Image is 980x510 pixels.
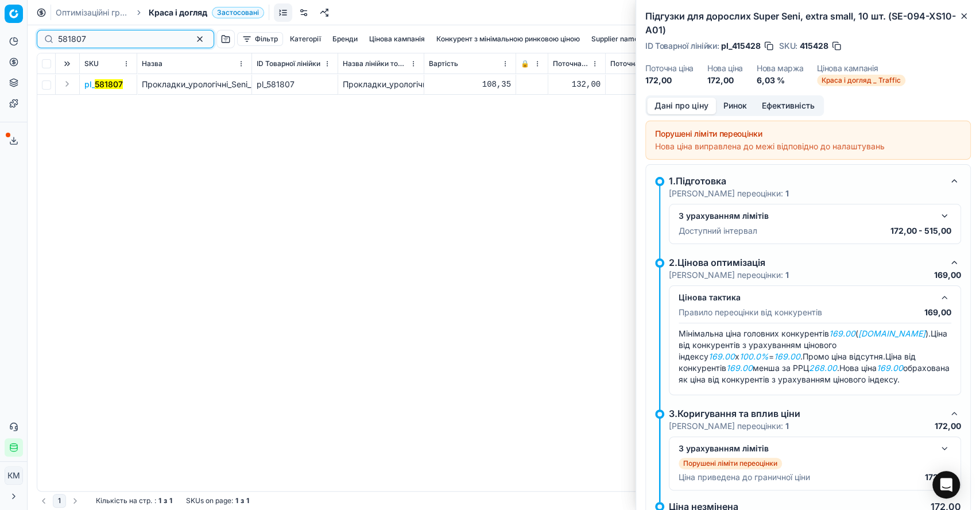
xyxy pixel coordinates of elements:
div: 132,00 [610,79,687,90]
p: [PERSON_NAME] переоцінки: [669,188,789,199]
strong: 1 [785,421,789,431]
button: Expand [60,77,74,91]
dt: Нова ціна [707,64,743,72]
button: Категорії [285,32,326,46]
div: 108,35 [429,79,511,90]
span: Краса і доглядЗастосовані [149,7,264,18]
button: Supplier name [587,32,643,46]
p: Правило переоцінки від конкурентів [679,307,822,318]
p: [PERSON_NAME] переоцінки: [669,269,789,281]
p: 172,00 - 515,00 [890,225,951,237]
nav: breadcrumb [56,7,264,18]
div: pl_581807 [257,79,333,90]
button: КM [5,466,23,485]
div: Прокладки_урологічні_Seni_[DEMOGRAPHIC_DATA]_Extra_Plus_15_шт. [343,79,419,90]
span: Поточна ціна [553,59,589,68]
button: Expand all [60,57,74,71]
span: Поточна промо ціна [610,59,675,68]
span: Назва лінійки товарів [343,59,408,68]
div: 2.Цінова оптимізація [669,256,943,269]
a: Оптимізаційні групи [56,7,129,18]
button: Дані про ціну [647,98,716,114]
strong: 1 [169,496,172,505]
span: Промо ціна відсутня. [803,351,885,361]
button: Фільтр [237,32,283,46]
div: З урахуванням лімітів [679,443,933,454]
strong: 1 [785,270,789,280]
p: 172,00 [935,420,961,432]
button: Цінова кампанія [365,32,429,46]
span: pl_ [84,79,123,90]
span: Ціна від конкурентів з урахуванням цінового індексу x = . [679,329,947,361]
em: 169.00 [877,363,903,373]
span: Вартість [429,59,458,68]
span: 415428 [800,40,828,52]
span: SKUs on page : [186,496,233,505]
p: 169,00 [924,307,951,318]
p: 172,00 [925,472,951,483]
dd: 172,00 [707,75,743,86]
button: Конкурент з мінімальною ринковою ціною [432,32,584,46]
p: Порушені ліміти переоцінки [683,459,777,468]
strong: з [241,496,244,505]
span: ID Товарної лінійки [257,59,320,68]
strong: 1 [235,496,238,505]
span: ID Товарної лінійки : [645,42,719,50]
span: SKU [84,59,99,68]
p: Доступний інтервал [679,225,757,237]
div: Нова ціна виправлена до межі відповідно до налаштувань [655,141,961,152]
span: pl_415428 [721,40,761,52]
strong: 1 [158,496,161,505]
em: 268.00 [809,363,837,373]
button: Бренди [328,32,362,46]
dd: 6,03 % [757,75,804,86]
em: 169.00 [708,351,735,361]
button: Go to previous page [37,494,51,508]
em: 169.00 [726,363,753,373]
div: Open Intercom Messenger [932,471,960,499]
div: : [96,496,172,505]
strong: 1 [785,188,789,198]
span: 🔒 [521,59,529,68]
nav: pagination [37,494,82,508]
div: 132,00 [553,79,601,90]
span: Мінімальна ціна головних конкурентів ( ). [679,329,931,338]
dd: 172,00 [645,75,694,86]
strong: 1 [246,496,249,505]
span: Назва [142,59,162,68]
span: Застосовані [212,7,264,18]
p: [PERSON_NAME] переоцінки: [669,420,789,432]
button: Ринок [716,98,754,114]
em: 169.00 [774,351,800,361]
span: КM [5,467,22,484]
button: Go to next page [68,494,82,508]
dt: Нова маржа [757,64,804,72]
span: Краса і догляд [149,7,207,18]
button: pl_581807 [84,79,123,90]
div: З урахуванням лімітів [679,210,933,222]
span: Прокладки_урологічні_Seni_[DEMOGRAPHIC_DATA]_Extra_Plus_15_шт. [142,79,409,89]
div: 1.Підготовка [669,174,943,188]
div: Цінова тактика [679,292,933,303]
div: Порушені ліміти переоцінки [655,128,961,140]
p: Ціна приведена до граничної ціни [679,472,810,483]
div: 3.Коригування та вплив ціни [669,407,943,420]
input: Пошук по SKU або назві [58,33,184,45]
dt: Поточна ціна [645,64,694,72]
dt: Цінова кампанія [817,64,905,72]
h2: Підгузки для дорослих Super Seni, extra small, 10 шт. (SE-094-XS10-A01) [645,9,971,37]
span: SKU : [779,42,797,50]
mark: 581807 [95,79,123,89]
em: 169.00 [829,329,855,338]
p: 169,00 [934,269,961,281]
button: 1 [53,494,66,508]
em: [DOMAIN_NAME] [858,329,925,338]
button: Ефективність [754,98,822,114]
em: 100.0% [739,351,769,361]
span: Кількість на стр. [96,496,152,505]
span: Краса і догляд _ Traffic [817,75,905,86]
strong: з [164,496,167,505]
